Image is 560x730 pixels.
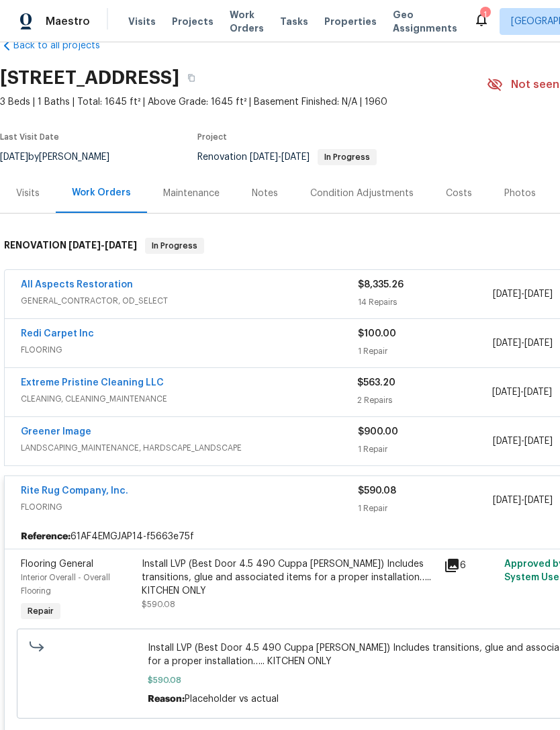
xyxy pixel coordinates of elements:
span: Geo Assignments [393,8,457,35]
div: Notes [252,187,278,200]
a: Greener Image [21,427,91,437]
div: Maintenance [163,187,220,200]
span: [DATE] [524,338,553,348]
b: Reference: [21,530,71,543]
span: Work Orders [230,8,264,35]
span: In Progress [319,153,375,161]
a: Extreme Pristine Cleaning LLC [21,378,164,387]
span: [DATE] [493,338,521,348]
span: [DATE] [524,496,553,505]
span: Flooring General [21,559,93,569]
span: Projects [172,15,214,28]
div: 1 Repair [358,502,493,515]
span: Reason: [148,694,185,704]
span: - [493,435,553,448]
span: In Progress [146,239,203,253]
span: $563.20 [357,378,395,387]
div: 1 Repair [358,443,493,456]
div: Photos [504,187,536,200]
span: $590.08 [358,486,396,496]
h6: RENOVATION [4,238,137,254]
div: 6 [444,557,496,574]
span: - [493,287,553,301]
span: Tasks [280,17,308,26]
div: Work Orders [72,186,131,199]
a: All Aspects Restoration [21,280,133,289]
a: Redi Carpet Inc [21,329,94,338]
div: Install LVP (Best Door 4.5 490 Cuppa [PERSON_NAME]) Includes transitions, glue and associated ite... [142,557,436,598]
span: [DATE] [493,437,521,446]
span: $8,335.26 [358,280,404,289]
span: - [68,240,137,250]
div: Costs [446,187,472,200]
a: Rite Rug Company, Inc. [21,486,128,496]
span: Repair [22,604,59,618]
div: 2 Repairs [357,394,492,407]
span: CLEANING, CLEANING_MAINTENANCE [21,392,357,406]
div: 1 [480,8,489,21]
span: - [250,152,310,162]
span: - [492,385,552,399]
span: LANDSCAPING_MAINTENANCE, HARDSCAPE_LANDSCAPE [21,441,358,455]
span: Placeholder vs actual [185,694,279,704]
span: - [493,494,553,507]
span: $590.08 [142,600,175,608]
span: [DATE] [68,240,101,250]
span: [DATE] [493,496,521,505]
span: Visits [128,15,156,28]
span: Project [197,133,227,141]
div: 14 Repairs [358,295,493,309]
span: FLOORING [21,343,358,357]
span: [DATE] [492,387,520,397]
span: [DATE] [281,152,310,162]
span: $900.00 [358,427,398,437]
div: Visits [16,187,40,200]
span: - [493,336,553,350]
span: Interior Overall - Overall Flooring [21,574,110,595]
span: Maestro [46,15,90,28]
button: Copy Address [179,66,203,90]
span: [DATE] [493,289,521,299]
span: [DATE] [250,152,278,162]
span: Renovation [197,152,377,162]
span: [DATE] [105,240,137,250]
div: 1 Repair [358,345,493,358]
span: [DATE] [524,387,552,397]
span: [DATE] [524,437,553,446]
span: [DATE] [524,289,553,299]
span: $100.00 [358,329,396,338]
div: Condition Adjustments [310,187,414,200]
span: FLOORING [21,500,358,514]
span: GENERAL_CONTRACTOR, OD_SELECT [21,294,358,308]
span: Properties [324,15,377,28]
